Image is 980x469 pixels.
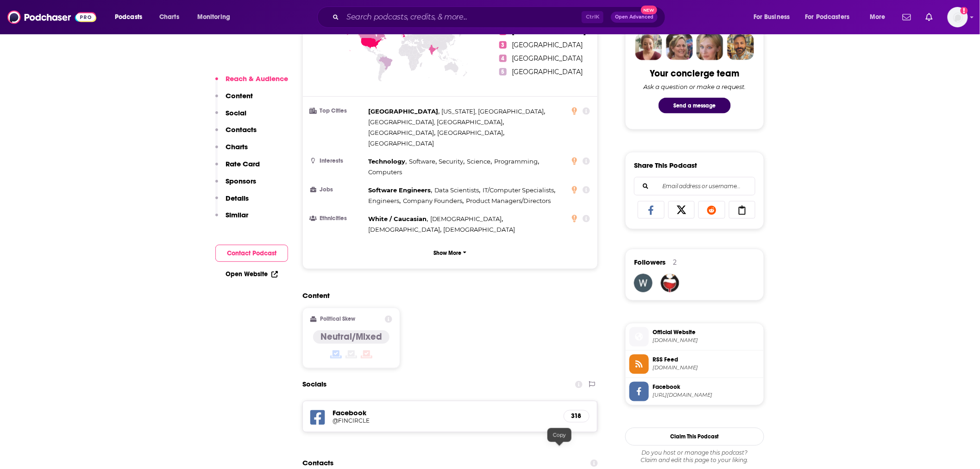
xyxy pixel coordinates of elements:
[368,108,438,115] span: [GEOGRAPHIC_DATA]
[226,108,246,117] p: Social
[197,11,230,24] span: Monitoring
[661,274,679,292] img: carltonjohnson060
[668,201,695,219] a: Share on X/Twitter
[403,197,463,204] span: Company Founders
[226,177,256,185] p: Sponsors
[512,54,583,63] span: [GEOGRAPHIC_DATA]
[673,258,677,266] div: 2
[494,156,539,167] span: ,
[215,177,256,194] button: Sponsors
[653,383,760,392] span: Facebook
[499,68,507,76] span: 5
[403,196,464,206] span: ,
[368,226,440,233] span: [DEMOGRAPHIC_DATA]
[634,258,666,266] span: Followers
[368,197,399,204] span: Engineers
[226,210,248,219] p: Similar
[494,158,538,165] span: Programming
[368,168,402,176] span: Computers
[368,127,435,138] span: ,
[899,9,915,25] a: Show notifications dropdown
[439,158,464,165] span: Security
[499,41,507,49] span: 3
[727,33,754,60] img: Jon Profile
[948,7,968,27] span: Logged in as notablypr2
[333,418,481,425] h5: @FINCIRCLE
[961,7,968,14] svg: Add a profile image
[310,215,364,222] h3: Ethnicities
[368,186,431,194] span: Software Engineers
[226,91,253,100] p: Content
[215,108,246,126] button: Social
[368,158,405,165] span: Technology
[547,428,572,442] div: Copy
[870,11,886,24] span: More
[226,159,260,168] p: Rate Card
[438,127,505,138] span: ,
[368,106,440,117] span: ,
[754,11,790,24] span: For Business
[215,142,248,159] button: Charts
[653,329,760,337] span: Official Website
[653,356,760,364] span: RSS Feed
[430,214,503,224] span: ,
[108,10,154,25] button: open menu
[634,161,697,170] h3: Share This Podcast
[625,450,764,457] span: Do you host or manage this podcast?
[659,98,731,114] button: Send a message
[653,365,760,372] span: anchor.fm
[799,10,863,25] button: open menu
[629,327,760,347] a: Official Website[DOMAIN_NAME]
[368,215,427,222] span: White / Caucasian
[320,331,382,343] h4: Neutral/Mixed
[434,185,481,196] span: ,
[368,139,434,147] span: [GEOGRAPHIC_DATA]
[310,158,364,164] h3: Interests
[438,129,503,136] span: [GEOGRAPHIC_DATA]
[466,197,551,204] span: Product Managers/Directors
[215,74,288,91] button: Reach & Audience
[512,41,583,49] span: [GEOGRAPHIC_DATA]
[629,355,760,374] a: RSS Feed[DOMAIN_NAME]
[467,156,492,167] span: ,
[215,194,249,211] button: Details
[629,382,760,401] a: Facebook[URL][DOMAIN_NAME]
[368,117,504,127] span: ,
[922,9,936,25] a: Show notifications dropdown
[368,118,503,126] span: [GEOGRAPHIC_DATA], [GEOGRAPHIC_DATA]
[226,142,248,151] p: Charts
[615,15,653,19] span: Open Advanced
[434,250,462,256] p: Show More
[215,91,253,108] button: Content
[729,201,756,219] a: Copy Link
[642,177,748,195] input: Email address or username...
[215,125,257,142] button: Contacts
[159,11,179,24] span: Charts
[310,108,364,114] h3: Top Cities
[368,224,441,235] span: ,
[697,33,723,60] img: Jules Profile
[582,11,603,23] span: Ctrl K
[948,7,968,27] button: Show profile menu
[650,68,740,79] div: Your concierge team
[310,244,590,261] button: Show More
[512,68,583,76] span: [GEOGRAPHIC_DATA]
[153,10,185,25] a: Charts
[638,201,665,219] a: Share on Facebook
[747,10,802,25] button: open menu
[226,74,288,83] p: Reach & Audience
[409,158,435,165] span: Software
[215,245,288,262] button: Contact Podcast
[625,450,764,464] div: Claim and edit this page to your liking.
[310,187,364,193] h3: Jobs
[442,106,546,117] span: ,
[572,412,582,420] h5: 318
[653,392,760,399] span: https://www.facebook.com/FINCIRCLE
[368,214,428,224] span: ,
[215,159,260,177] button: Rate Card
[368,185,432,196] span: ,
[326,6,674,28] div: Search podcasts, credits, & more...
[634,177,755,196] div: Search followers
[698,201,725,219] a: Share on Reddit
